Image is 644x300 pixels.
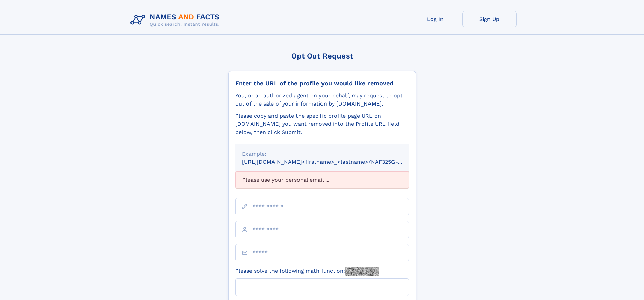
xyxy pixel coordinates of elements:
label: Please solve the following math function: [235,267,379,276]
div: You, or an authorized agent on your behalf, may request to opt-out of the sale of your informatio... [235,92,409,108]
img: Logo Names and Facts [128,11,225,29]
a: Log In [408,11,462,27]
a: Sign Up [462,11,517,27]
div: Opt Out Request [228,52,416,60]
div: Example: [242,150,402,158]
div: Please use your personal email ... [235,171,409,188]
small: [URL][DOMAIN_NAME]<firstname>_<lastname>/NAF325G-xxxxxxxx [242,159,422,165]
div: Enter the URL of the profile you would like removed [235,79,409,87]
div: Please copy and paste the specific profile page URL on [DOMAIN_NAME] you want removed into the Pr... [235,112,409,136]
